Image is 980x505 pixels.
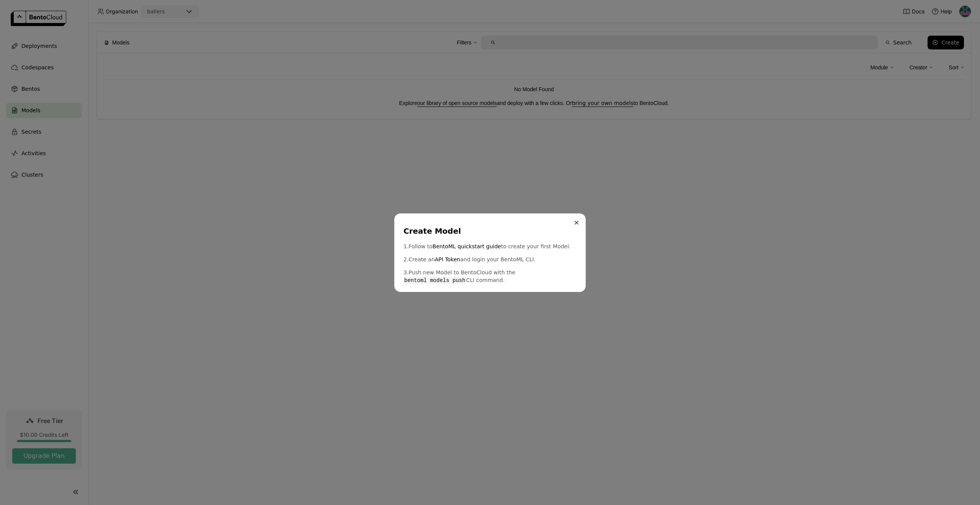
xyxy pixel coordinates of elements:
p: 1. Follow to to create your first Model. [403,243,577,250]
a: BentoML quickstart guide [433,243,501,250]
code: bentoml models push [403,277,466,284]
a: API Token [435,256,460,263]
p: 2. Create an and login your BentoML CLI. [403,256,577,263]
button: Close [572,218,581,227]
p: 3. Push new Model to BentoCloud with the CLI command. [403,269,577,284]
div: Create Model [403,226,573,236]
div: dialog [394,213,586,292]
